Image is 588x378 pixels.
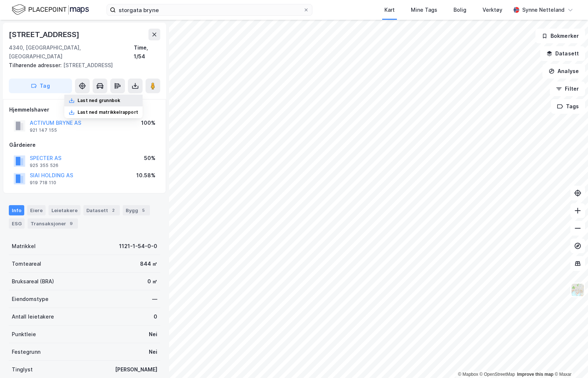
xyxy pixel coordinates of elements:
div: Verktøy [483,6,502,14]
iframe: Chat Widget [551,343,588,378]
a: Improve this map [517,372,553,377]
div: Antall leietakere [12,312,54,321]
div: [STREET_ADDRESS] [9,61,154,70]
div: [STREET_ADDRESS] [9,29,81,40]
div: Last ned grunnbok [78,98,120,103]
div: Matrikkel [12,242,36,251]
div: Eiendomstype [12,295,49,304]
div: Nei [149,330,157,339]
div: 9 [68,220,75,227]
div: Info [9,205,24,215]
div: Synne Netteland [522,6,564,14]
button: Tags [551,99,585,114]
div: 0 [154,312,157,321]
div: Tomteareal [12,259,41,268]
input: Søk på adresse, matrikkel, gårdeiere, leietakere eller personer [116,4,303,15]
div: 921 147 155 [30,127,57,133]
div: 919 718 110 [30,180,56,186]
button: Filter [550,81,585,96]
div: 4340, [GEOGRAPHIC_DATA], [GEOGRAPHIC_DATA] [9,43,134,61]
img: logo.f888ab2527a4732fd821a326f86c7f29.svg [12,3,89,16]
div: Transaksjoner [28,218,78,229]
div: 100% [141,119,155,127]
div: Bygg [123,205,150,215]
div: Festegrunn [12,348,40,356]
div: Bruksareal (BRA) [12,277,54,286]
div: Eiere [27,205,46,215]
div: ESG [9,218,25,229]
button: Bokmerker [535,29,585,43]
div: 5 [140,207,147,214]
div: 2 [110,207,117,214]
a: Mapbox [458,372,478,377]
div: Mine Tags [411,6,437,14]
button: Tag [9,79,72,93]
div: Hjemmelshaver [9,105,160,114]
div: — [152,295,157,304]
button: Analyse [542,64,585,79]
div: Nei [149,348,157,356]
div: 925 355 526 [30,163,58,168]
div: Last ned matrikkelrapport [78,109,138,115]
div: 844 ㎡ [140,259,157,268]
button: Datasett [540,46,585,61]
div: 0 ㎡ [147,277,157,286]
div: Punktleie [12,330,36,339]
div: Datasett [83,205,120,215]
div: 50% [144,154,155,163]
span: Tilhørende adresser: [9,62,63,68]
div: Time, 1/54 [134,43,160,61]
div: 1121-1-54-0-0 [119,242,157,251]
div: Kontrollprogram for chat [551,343,588,378]
a: OpenStreetMap [480,372,515,377]
div: Gårdeiere [9,141,160,149]
div: Bolig [453,6,466,14]
div: Leietakere [49,205,80,215]
img: Z [571,283,585,297]
div: Tinglyst [12,365,33,374]
div: [PERSON_NAME] [115,365,157,374]
div: Kart [384,6,395,14]
div: 10.58% [136,171,155,180]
